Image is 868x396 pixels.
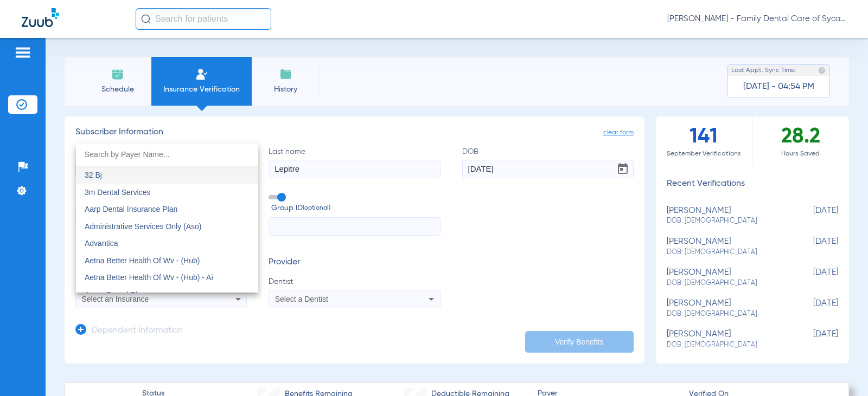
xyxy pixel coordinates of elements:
span: Aetna Dental Plans [85,290,150,299]
span: Advantica [85,239,118,248]
span: Aetna Better Health Of Wv - (Hub) [85,256,200,265]
span: 32 Bj [85,171,102,179]
span: 3m Dental Services [85,188,150,197]
span: Aetna Better Health Of Wv - (Hub) - Ai [85,273,213,282]
span: Administrative Services Only (Aso) [85,222,202,231]
span: Aarp Dental Insurance Plan [85,205,177,213]
input: dropdown search [76,144,258,166]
